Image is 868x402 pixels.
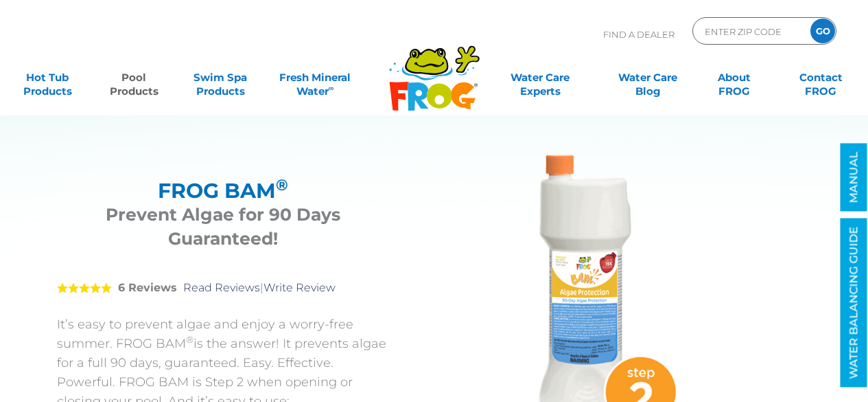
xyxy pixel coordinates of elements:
[100,64,167,91] a: PoolProducts
[603,17,675,52] p: Find A Dealer
[57,282,112,293] span: 5
[273,64,357,91] a: Fresh MineralWater∞
[614,64,681,91] a: Water CareBlog
[329,83,334,93] sup: ∞
[787,64,854,91] a: ContactFROG
[841,144,867,212] a: MANUAL
[186,334,193,345] sup: ®
[57,261,390,315] div: |
[187,64,254,91] a: Swim SpaProducts
[701,64,768,91] a: AboutFROG
[810,19,835,43] input: GO
[118,281,177,294] strong: 6 Reviews
[14,64,81,91] a: Hot TubProducts
[74,203,373,251] h3: Prevent Algae for 90 Days Guaranteed!
[263,281,336,294] a: Write Review
[382,27,487,111] img: Frog Products Logo
[841,219,867,388] a: WATER BALANCING GUIDE
[486,64,595,91] a: Water CareExperts
[74,179,373,203] h2: FROG BAM
[276,175,288,194] sup: ®
[183,281,260,294] a: Read Reviews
